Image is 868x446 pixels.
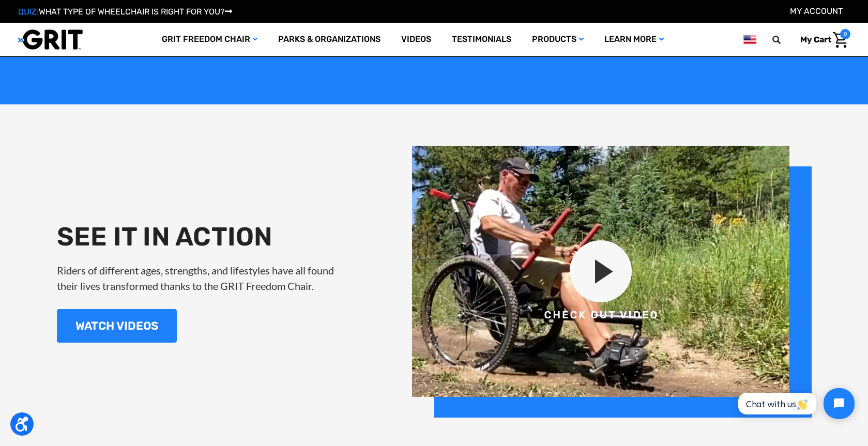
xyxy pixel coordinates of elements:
input: Search [777,29,793,51]
a: Videos [391,23,441,56]
span: QUIZ: [18,7,39,17]
h2: SEE IT IN ACTION [57,221,346,252]
a: Testimonials [441,23,522,56]
a: Products [522,23,594,56]
img: GRIT All-Terrain Wheelchair and Mobility Equipment [18,29,83,50]
iframe: Tidio Chat [727,379,863,428]
img: Cart [833,32,848,48]
a: Learn More [594,23,674,56]
a: Cart with 0 items [793,29,850,51]
a: Account [790,6,843,16]
span: Phone Number [173,42,229,52]
span: 0 [840,29,850,39]
a: Parks & Organizations [268,23,391,56]
p: Riders of different ages, strengths, and lifestyles have all found their lives transformed thanks... [57,263,346,294]
img: group-120-2x.png [412,146,812,418]
a: GRIT Freedom Chair [151,23,268,56]
a: QUIZ:WHAT TYPE OF WHEELCHAIR IS RIGHT FOR YOU? [18,7,232,17]
a: WATCH VIDEOS [57,309,177,343]
img: us.png [743,33,756,46]
span: My Cart [800,35,831,44]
